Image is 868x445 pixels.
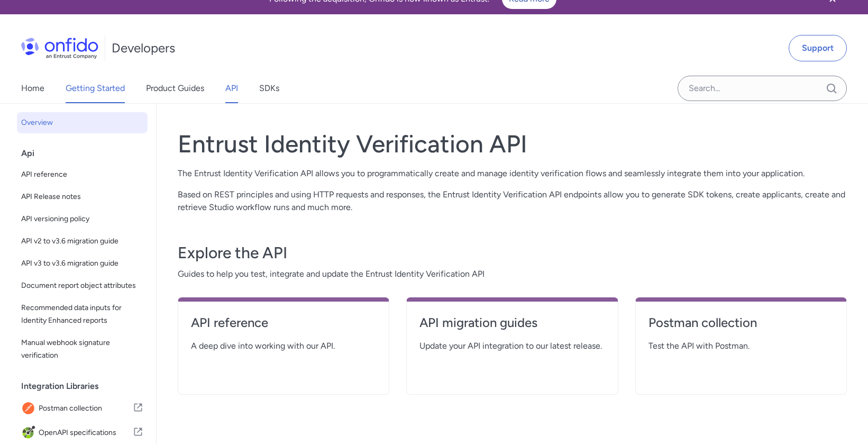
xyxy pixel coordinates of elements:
p: Based on REST principles and using HTTP requests and responses, the Entrust Identity Verification... [178,188,847,214]
a: SDKs [259,74,279,103]
a: IconPostman collectionPostman collection [17,397,148,420]
h4: Postman collection [648,314,834,331]
a: Postman collection [648,314,834,340]
a: API [225,74,238,103]
a: Product Guides [146,74,204,103]
a: Document report object attributes [17,275,148,296]
img: IconOpenAPI specifications [21,425,39,440]
span: Update your API integration to our latest release. [419,340,605,352]
img: IconPostman collection [21,401,39,416]
a: Overview [17,112,148,133]
a: API migration guides [419,314,605,340]
a: Getting Started [66,74,125,103]
span: API v3 to v3.6 migration guide [21,257,143,270]
img: Onfido Logo [21,38,98,59]
h4: API migration guides [419,314,605,331]
h3: Explore the API [178,242,847,264]
span: OpenAPI specifications [39,425,133,440]
span: Postman collection [39,401,133,416]
a: Recommended data inputs for Identity Enhanced reports [17,297,148,331]
span: Document report object attributes [21,279,143,292]
h1: Developers [112,40,175,57]
a: IconOpenAPI specificationsOpenAPI specifications [17,421,148,444]
span: API Release notes [21,190,143,203]
span: API reference [21,168,143,181]
p: The Entrust Identity Verification API allows you to programmatically create and manage identity v... [178,167,847,180]
div: Api [21,143,152,164]
span: Test the API with Postman. [648,340,834,352]
span: Overview [21,116,143,129]
span: API versioning policy [21,213,143,225]
a: Manual webhook signature verification [17,332,148,366]
h1: Entrust Identity Verification API [178,129,847,159]
span: Manual webhook signature verification [21,337,143,362]
a: API versioning policy [17,208,148,230]
span: API v2 to v3.6 migration guide [21,235,143,248]
a: API v2 to v3.6 migration guide [17,231,148,252]
div: Integration Libraries [21,376,152,397]
span: Recommended data inputs for Identity Enhanced reports [21,302,143,327]
input: Onfido search input field [678,76,847,101]
h4: API reference [191,314,376,331]
a: Support [789,35,847,61]
a: API Release notes [17,186,148,207]
a: API v3 to v3.6 migration guide [17,253,148,274]
a: Home [21,74,44,103]
a: API reference [191,314,376,340]
a: API reference [17,164,148,185]
span: A deep dive into working with our API. [191,340,376,352]
span: Guides to help you test, integrate and update the Entrust Identity Verification API [178,268,847,280]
